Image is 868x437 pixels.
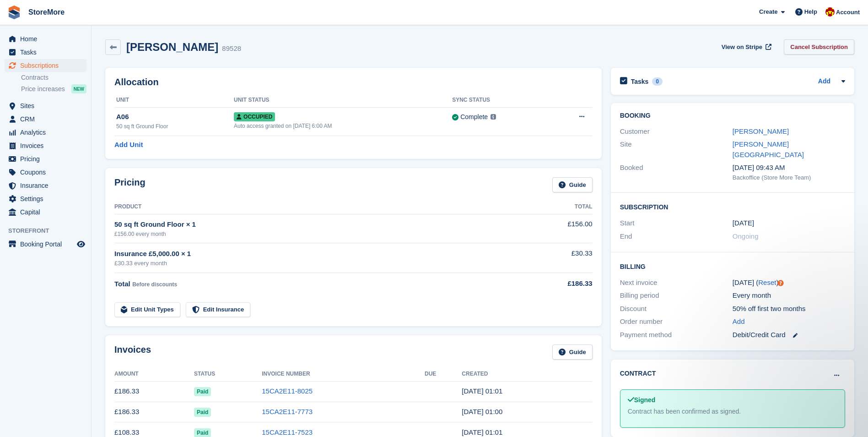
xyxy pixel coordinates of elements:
[20,33,75,45] span: Home
[5,153,86,165] a: menu
[262,387,313,395] a: 15CA2E11-8025
[20,126,75,139] span: Analytics
[262,367,425,382] th: Invoice Number
[784,39,854,55] a: Cancel Subscription
[733,127,789,135] a: [PERSON_NAME]
[552,177,593,192] a: Guide
[114,344,151,360] h2: Invoices
[126,41,218,53] h2: [PERSON_NAME]
[620,202,845,211] h2: Subscription
[628,395,837,405] div: Signed
[20,153,75,165] span: Pricing
[518,243,592,273] td: £30.33
[20,59,75,72] span: Subscriptions
[234,112,275,121] span: Occupied
[733,163,845,173] div: [DATE] 09:43 AM
[620,112,845,120] h2: Booking
[114,77,593,87] h2: Allocation
[114,302,180,317] a: Edit Unit Types
[733,218,754,229] time: 2025-06-14 00:00:00 UTC
[114,140,143,150] a: Add Unit
[20,238,75,251] span: Booking Portal
[462,408,502,415] time: 2025-08-14 00:00:58 UTC
[194,408,211,417] span: Paid
[114,230,518,238] div: £156.00 every month
[5,46,86,59] a: menu
[733,232,759,240] span: Ongoing
[620,218,733,229] div: Start
[620,262,845,271] h2: Billing
[20,113,75,126] span: CRM
[5,126,86,139] a: menu
[733,290,845,301] div: Every month
[759,7,777,16] span: Create
[620,231,733,242] div: End
[733,304,845,314] div: 50% off first two months
[8,226,91,235] span: Storefront
[114,280,130,288] span: Total
[71,84,86,93] div: NEW
[114,259,518,268] div: £30.33 every month
[718,39,773,55] a: View on Stripe
[620,369,656,378] h2: Contract
[5,192,86,205] a: menu
[776,279,785,287] div: Tooltip anchor
[733,317,745,327] a: Add
[733,330,845,340] div: Debit/Credit Card
[194,387,211,396] span: Paid
[114,93,234,108] th: Unit
[620,317,733,327] div: Order number
[21,84,86,94] a: Price increases NEW
[652,77,663,86] div: 0
[114,177,146,192] h2: Pricing
[425,367,462,382] th: Due
[5,33,86,45] a: menu
[825,7,835,16] img: Store More Team
[5,206,86,218] a: menu
[620,330,733,340] div: Payment method
[818,76,830,87] a: Add
[114,249,518,259] div: Insurance £5,000.00 × 1
[722,43,762,52] span: View on Stripe
[234,93,452,108] th: Unit Status
[804,7,817,16] span: Help
[114,219,518,230] div: 50 sq ft Ground Floor × 1
[132,281,177,288] span: Before discounts
[194,367,262,382] th: Status
[620,278,733,288] div: Next invoice
[114,381,194,402] td: £186.33
[5,238,86,251] a: menu
[234,122,452,130] div: Auto access granted on [DATE] 6:00 AM
[836,8,860,17] span: Account
[20,192,75,205] span: Settings
[518,279,592,289] div: £186.33
[552,344,593,360] a: Guide
[733,173,845,182] div: Backoffice (Store More Team)
[620,139,733,160] div: Site
[733,278,845,288] div: [DATE] ( )
[20,99,75,112] span: Sites
[620,304,733,314] div: Discount
[620,290,733,301] div: Billing period
[186,302,251,317] a: Edit Insurance
[460,112,488,122] div: Complete
[116,122,234,131] div: 50 sq ft Ground Floor
[21,85,65,93] span: Price increases
[518,200,592,214] th: Total
[491,114,496,120] img: icon-info-grey-7440780725fd019a000dd9b08b2336e03edf1995a4989e88bcd33f0948082b44.svg
[7,5,21,19] img: stora-icon-8386f47178a22dfd0bd8f6a31ec36ba5ce8667c1dd55bd0f319d3a0aa187defe.svg
[5,166,86,179] a: menu
[114,200,518,214] th: Product
[21,73,86,82] a: Contracts
[518,214,592,243] td: £156.00
[462,367,592,382] th: Created
[114,367,194,382] th: Amount
[75,239,86,250] a: Preview store
[114,402,194,422] td: £186.33
[452,93,550,108] th: Sync Status
[20,46,75,59] span: Tasks
[628,407,837,416] div: Contract has been confirmed as signed.
[5,139,86,152] a: menu
[620,126,733,137] div: Customer
[5,59,86,72] a: menu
